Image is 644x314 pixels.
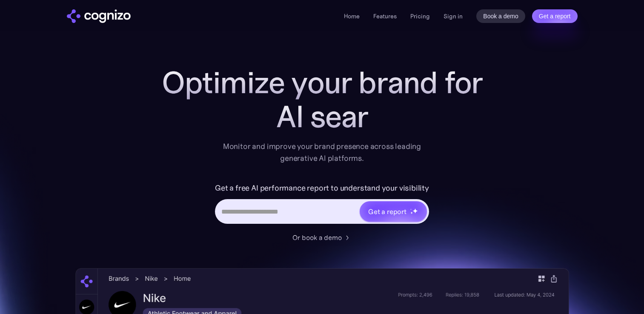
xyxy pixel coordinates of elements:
a: Get a reportstarstarstar [359,200,428,223]
img: star [410,208,412,210]
img: star [410,211,413,214]
a: Pricing [410,12,430,20]
img: star [412,208,418,214]
a: home [67,9,131,23]
div: AI sear [152,100,492,134]
h1: Optimize your brand for [152,66,492,100]
a: Features [373,12,397,20]
div: Monitor and improve your brand presence across leading generative AI platforms. [218,140,427,164]
div: Or book a demo [292,232,342,243]
a: Get a report [532,9,578,23]
a: Book a demo [476,9,525,23]
img: cognizo logo [67,9,131,23]
a: Home [344,12,360,20]
form: Hero URL Input Form [215,181,429,228]
div: Get a report [368,206,406,217]
label: Get a free AI performance report to understand your visibility [215,181,429,195]
a: Or book a demo [292,232,352,243]
a: Sign in [444,11,463,21]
